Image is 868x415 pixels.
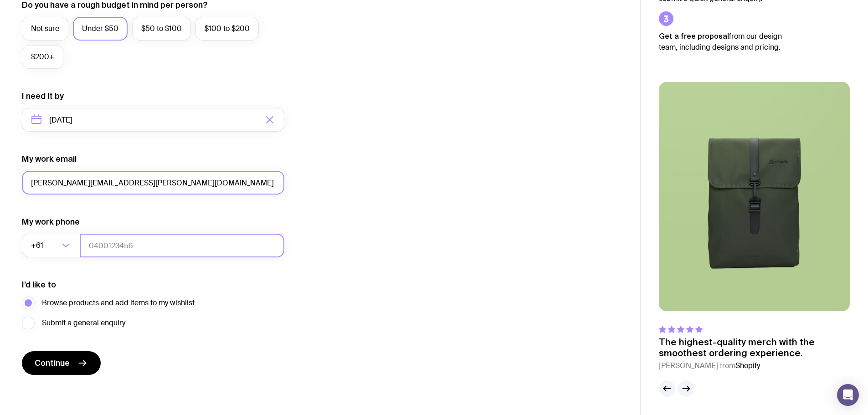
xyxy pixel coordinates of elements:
div: Search for option [22,234,80,257]
cite: [PERSON_NAME] from [659,360,850,371]
span: Shopify [735,361,760,370]
label: $200+ [22,45,63,69]
input: Search for option [45,234,59,257]
label: $50 to $100 [132,17,191,41]
label: My work email [22,154,77,164]
label: Not sure [22,17,68,41]
button: Continue [22,351,101,375]
input: Select a target date [22,108,284,132]
label: $100 to $200 [195,17,259,41]
span: Browse products and add items to my wishlist [42,297,195,308]
label: I’d like to [22,279,56,290]
label: I need it by [22,91,64,102]
label: Under $50 [73,17,128,41]
div: Open Intercom Messenger [837,384,859,406]
p: The highest-quality merch with the smoothest ordering experience. [659,337,850,359]
span: Continue [35,358,70,369]
label: My work phone [22,216,80,227]
p: from our design team, including designs and pricing. [659,31,796,53]
span: Submit a general enquiry [42,318,125,328]
strong: Get a free proposal [659,32,729,40]
input: you@email.com [22,171,284,195]
input: 0400123456 [80,234,284,257]
span: +61 [31,234,45,257]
